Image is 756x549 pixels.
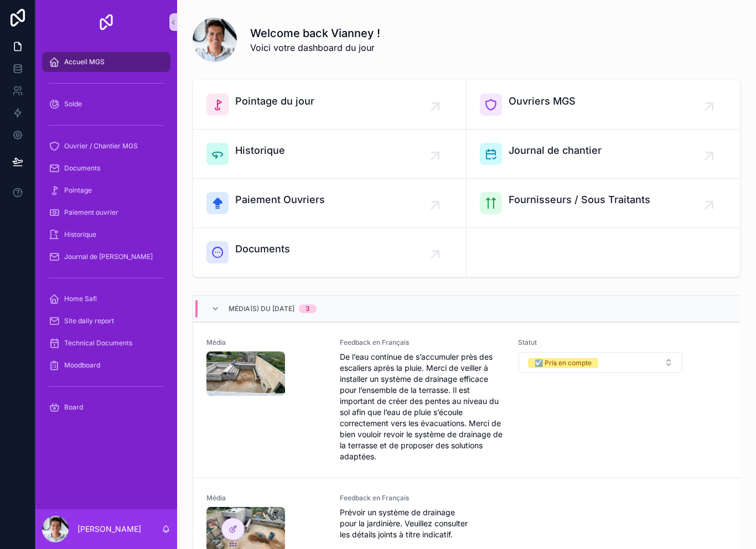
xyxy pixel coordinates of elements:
[42,180,170,200] a: Pointage
[235,192,325,208] span: Paiement Ouvriers
[518,338,683,347] span: Statut
[97,13,115,31] img: App logo
[64,58,105,66] span: Accueil MGS
[35,44,177,432] div: scrollable content
[42,203,170,222] a: Paiement ouvrier
[64,230,96,239] span: Historique
[42,397,170,417] a: Board
[42,333,170,353] a: Technical Documents
[535,358,592,368] div: ☑️ Pris en compte
[193,228,467,277] a: Documents
[340,351,505,462] span: De l’eau continue de s’accumuler près des escaliers après la pluie. Merci de veiller à installer ...
[64,252,153,261] span: Journal de [PERSON_NAME]
[229,304,294,313] span: Média(s) du [DATE]
[467,80,740,130] a: Ouvriers MGS
[42,158,170,178] a: Documents
[77,524,141,535] p: [PERSON_NAME]
[235,241,290,257] span: Documents
[64,142,138,151] span: Ouvrier / Chantier MGS
[193,130,467,179] a: Historique
[64,208,118,217] span: Paiement ouvrier
[509,94,576,109] span: Ouvriers MGS
[64,339,132,348] span: Technical Documents
[42,225,170,245] a: Historique
[250,41,380,54] span: Voici votre dashboard du jour
[64,317,114,325] span: Site daily report
[340,494,505,503] span: Feedback en Français
[340,507,505,540] span: Prévoir un système de drainage pour la jardinière. Veuillez consulter les détails joints à titre ...
[509,192,650,208] span: Fournisseurs / Sous Traitants
[467,179,740,228] a: Fournisseurs / Sous Traitants
[340,338,505,347] span: Feedback en Français
[193,80,467,130] a: Pointage du jour
[42,136,170,156] a: Ouvrier / Chantier MGS
[42,52,170,72] a: Accueil MGS
[64,294,97,303] span: Home Safi
[235,143,285,158] span: Historique
[193,322,741,478] a: MédiaFeedback en FrançaisDe l’eau continue de s’accumuler près des escaliers après la pluie. Merc...
[64,186,92,195] span: Pointage
[42,247,170,267] a: Journal de [PERSON_NAME]
[42,289,170,309] a: Home Safi
[467,130,740,179] a: Journal de chantier
[206,338,327,347] span: Média
[509,143,602,158] span: Journal de chantier
[235,94,314,109] span: Pointage du jour
[250,25,380,41] h1: Welcome back Vianney !
[206,494,327,503] span: Média
[42,355,170,375] a: Moodboard
[305,304,310,313] div: 3
[193,179,467,228] a: Paiement Ouvriers
[64,100,82,108] span: Solde
[519,352,682,373] button: Select Button
[42,311,170,331] a: Site daily report
[64,164,100,173] span: Documents
[64,403,83,412] span: Board
[64,361,100,370] span: Moodboard
[42,94,170,114] a: Solde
